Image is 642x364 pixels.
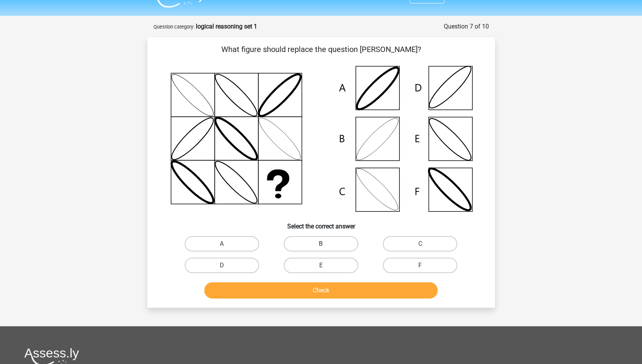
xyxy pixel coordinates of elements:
[383,258,457,273] label: F
[185,258,259,273] label: D
[185,236,259,252] label: A
[196,23,257,30] strong: logical reasoning set 1
[444,22,489,31] div: Question 7 of 10
[160,44,483,55] p: What figure should replace the question [PERSON_NAME]?
[383,236,457,252] label: C
[284,258,358,273] label: E
[153,24,194,30] small: Question category:
[160,216,483,230] h6: Select the correct answer
[204,282,438,299] button: Check
[284,236,358,252] label: B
